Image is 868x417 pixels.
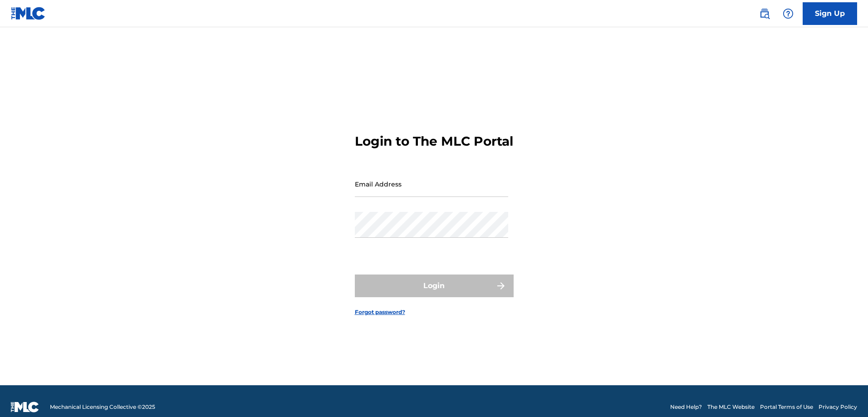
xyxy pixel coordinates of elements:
a: Privacy Policy [819,403,857,411]
img: help [783,8,794,19]
iframe: Chat Widget [823,373,868,417]
a: Sign Up [803,2,857,25]
img: search [759,8,770,19]
a: Forgot password? [355,308,405,316]
a: Need Help? [670,403,702,411]
a: Portal Terms of Use [760,403,813,411]
img: logo [11,402,39,412]
a: Public Search [755,5,774,23]
h3: Login to The MLC Portal [355,133,513,149]
img: MLC Logo [11,7,46,20]
div: Help [779,5,797,23]
span: Mechanical Licensing Collective © 2025 [50,403,155,411]
a: The MLC Website [707,403,755,411]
